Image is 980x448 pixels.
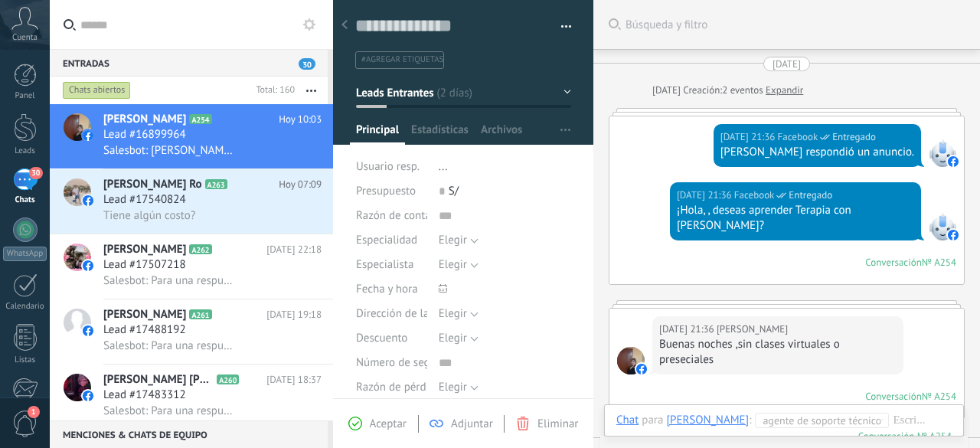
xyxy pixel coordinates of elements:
[865,390,922,403] div: Conversación
[717,322,788,337] span: Yolanda Miñin
[642,413,663,428] span: para
[356,375,427,400] div: Razón de pérdida
[83,391,93,401] img: icon
[677,203,914,234] div: ¡Hola, , deseas aprender Terapia con [PERSON_NAME]?
[439,228,479,253] button: Elegir
[50,49,328,77] div: Entradas
[537,417,578,431] span: Eliminar
[626,18,965,32] span: Búsqueda y filtro
[83,325,93,336] img: icon
[666,413,749,427] div: Yolanda Miñin
[659,322,717,337] div: [DATE] 21:36
[83,130,93,141] img: icon
[279,177,322,192] span: Hoy 07:09
[103,257,186,273] span: Lead #17507218
[451,417,493,431] span: Adjuntar
[50,420,328,448] div: Menciones & Chats de equipo
[103,192,186,208] span: Lead #17540824
[217,374,239,384] span: A260
[83,195,93,206] img: icon
[103,338,237,353] span: Salesbot: Para una respuesta más rápida y directa del Curso de Biomagnetismo u otros temas, escrí...
[356,277,427,302] div: Fecha y hora
[356,381,441,393] span: Razón de pérdida
[266,307,322,322] span: [DATE] 19:18
[652,83,803,98] div: Creación:
[50,104,333,168] a: avataricon[PERSON_NAME]A254Hoy 10:03Lead #16899964Salesbot: [PERSON_NAME], ¿quieres recibir noved...
[652,83,683,98] div: [DATE]
[189,114,211,124] span: A254
[439,302,479,326] button: Elegir
[266,372,322,388] span: [DATE] 18:37
[677,188,734,203] div: [DATE] 21:36
[439,375,479,400] button: Elegir
[720,145,914,160] div: [PERSON_NAME] respondió un anuncio.
[439,326,479,351] button: Elegir
[50,169,333,234] a: avataricon[PERSON_NAME] RoA263Hoy 07:09Lead #17540824Tiene algún costo?
[361,54,443,65] span: #agregar etiquetas
[12,33,38,43] span: Cuenta
[439,331,467,345] span: Elegir
[103,273,237,288] span: Salesbot: Para una respuesta más rápida y directa del Curso de Biomagnetismo u otros temas, escrí...
[3,195,47,205] div: Chats
[439,306,467,321] span: Elegir
[789,188,832,203] span: Entregado
[948,230,959,240] img: facebook-sm.svg
[50,365,333,429] a: avataricon[PERSON_NAME] [PERSON_NAME]A260[DATE] 18:37Lead #17483312Salesbot: Para una respuesta m...
[356,234,417,246] span: Especialidad
[948,156,959,167] img: facebook-sm.svg
[356,179,427,204] div: Presupuesto
[356,357,446,368] span: Número de seguro
[50,299,333,364] a: avataricon[PERSON_NAME]A261[DATE] 19:18Lead #17488192Salesbot: Para una respuesta más rápida y di...
[83,260,93,271] img: icon
[749,413,751,428] span: :
[439,253,479,277] button: Elegir
[356,332,407,344] span: Descuento
[439,380,467,394] span: Elegir
[3,355,47,365] div: Listas
[356,308,464,319] span: Dirección de la clínica
[929,213,956,240] span: Facebook
[189,309,211,319] span: A261
[755,413,889,428] button: Agente de soporte técnico
[356,259,413,270] span: Especialista
[356,253,427,277] div: Especialista
[356,283,418,295] span: Fecha y hora
[3,91,47,101] div: Panel
[205,179,227,189] span: A263
[439,233,467,247] span: Elegir
[832,129,876,145] span: Entregado
[356,210,446,221] span: Razón de contacto
[922,390,956,403] div: № A254
[103,322,186,338] span: Lead #17488192
[356,155,427,179] div: Usuario resp.
[720,129,778,145] div: [DATE] 21:36
[63,81,131,100] div: Chats abiertos
[617,347,645,374] span: Yolanda Miñin
[858,430,952,443] div: 254
[356,123,399,145] span: Principal
[103,242,186,257] span: [PERSON_NAME]
[3,302,47,312] div: Calendario
[356,228,427,253] div: Especialidad
[103,388,186,403] span: Lead #17483312
[356,326,427,351] div: Descuento
[250,83,295,98] div: Total: 160
[356,204,427,228] div: Razón de contacto
[266,242,322,257] span: [DATE] 22:18
[411,123,469,145] span: Estadísticas
[356,159,420,174] span: Usuario resp.
[279,112,322,127] span: Hoy 10:03
[103,404,237,418] span: Salesbot: Para una respuesta más rápida y directa del Curso de Biomagnetismo u otros temas, escrí...
[28,406,40,418] span: 1
[481,123,522,145] span: Archivos
[103,372,214,388] span: [PERSON_NAME] [PERSON_NAME]
[356,302,427,326] div: Dirección de la clínica
[449,184,459,198] span: S/
[734,188,775,203] span: Facebook
[103,112,186,127] span: [PERSON_NAME]
[636,364,647,374] img: facebook-sm.svg
[356,351,427,375] div: Número de seguro
[773,57,801,71] div: [DATE]
[929,139,956,167] span: Facebook
[763,413,873,428] span: Agente de soporte técnico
